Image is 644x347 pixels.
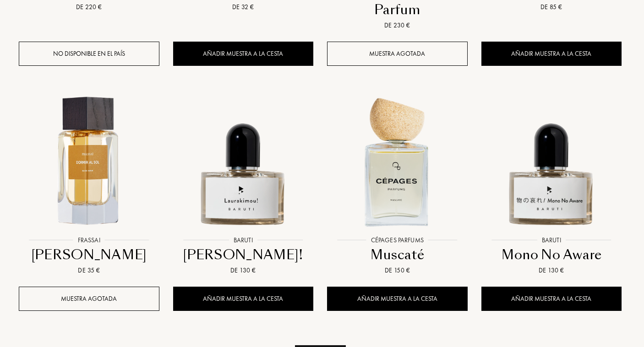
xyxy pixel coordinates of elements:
div: De 230 € [331,21,464,30]
a: Muscaté Cépages ParfumsCépages ParfumsMuscatéDe 150 € [327,82,468,287]
img: Mono No Aware Baruti [482,92,621,230]
div: Añadir muestra a la cesta [481,42,622,66]
img: Muscaté Cépages Parfums [328,92,467,230]
img: Laurakimou! Baruti [174,92,312,230]
div: Añadir muestra a la cesta [327,287,468,311]
a: Dormir Al Sol FrassaiFrassai[PERSON_NAME]De 35 € [19,82,159,287]
div: Muestra agotada [327,42,468,66]
img: Dormir Al Sol Frassai [20,92,158,230]
div: Añadir muestra a la cesta [173,42,314,66]
div: De 85 € [485,2,618,12]
div: De 150 € [331,266,464,275]
div: Añadir muestra a la cesta [173,287,314,311]
div: De 220 € [22,2,156,12]
div: Muestra agotada [19,287,159,311]
div: De 130 € [177,266,310,275]
div: No disponible en el país [19,42,159,66]
div: De 35 € [22,266,156,275]
a: Laurakimou! BarutiBaruti[PERSON_NAME]!De 130 € [173,82,314,287]
div: De 32 € [177,2,310,12]
div: Añadir muestra a la cesta [481,287,622,311]
div: De 130 € [485,266,618,275]
a: Mono No Aware BarutiBarutiMono No AwareDe 130 € [481,82,622,287]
